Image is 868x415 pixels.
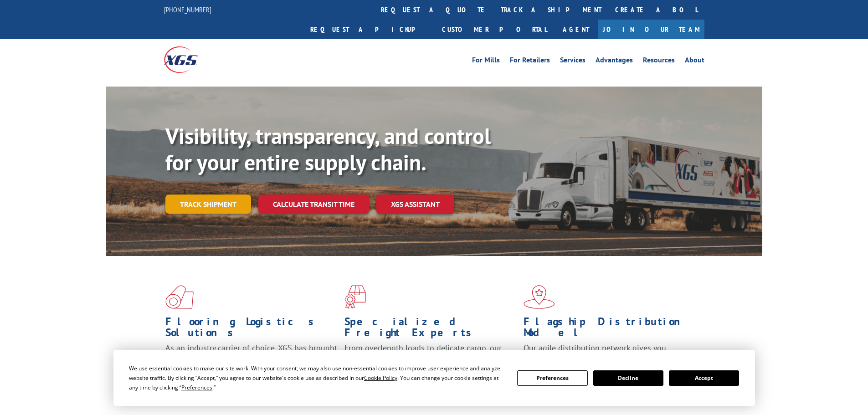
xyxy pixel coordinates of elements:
[165,122,491,176] b: Visibility, transparency, and control for your entire supply chain.
[593,370,663,386] button: Decline
[560,56,586,67] a: Services
[344,316,517,343] h1: Specialized Freight Experts
[598,20,704,39] a: Join Our Team
[258,195,369,214] a: Calculate transit time
[165,195,251,214] a: Track shipment
[554,20,598,39] a: Agent
[364,374,397,382] span: Cookie Policy
[129,364,506,392] div: We use essential cookies to make our site work. With your consent, we may also use non-essential ...
[165,343,337,375] span: As an industry carrier of choice, XGS has brought innovation and dedication to flooring logistics...
[181,384,212,391] span: Preferences
[435,20,554,39] a: Customer Portal
[510,56,550,67] a: For Retailers
[685,56,704,67] a: About
[303,20,435,39] a: Request a pickup
[376,195,454,214] a: XGS ASSISTANT
[113,350,755,406] div: Cookie Consent Prompt
[344,285,366,309] img: xgs-icon-focused-on-flooring-red
[596,56,633,67] a: Advantages
[165,316,338,343] h1: Flooring Logistics Solutions
[524,316,696,343] h1: Flagship Distribution Model
[344,343,517,383] p: From overlength loads to delicate cargo, our experienced staff knows the best way to move your fr...
[643,56,675,67] a: Resources
[517,370,587,386] button: Preferences
[524,343,691,364] span: Our agile distribution network gives you nationwide inventory management on demand.
[669,370,739,386] button: Accept
[524,285,555,309] img: xgs-icon-flagship-distribution-model-red
[472,56,500,67] a: For Mills
[165,285,194,309] img: xgs-icon-total-supply-chain-intelligence-red
[164,5,211,14] a: [PHONE_NUMBER]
